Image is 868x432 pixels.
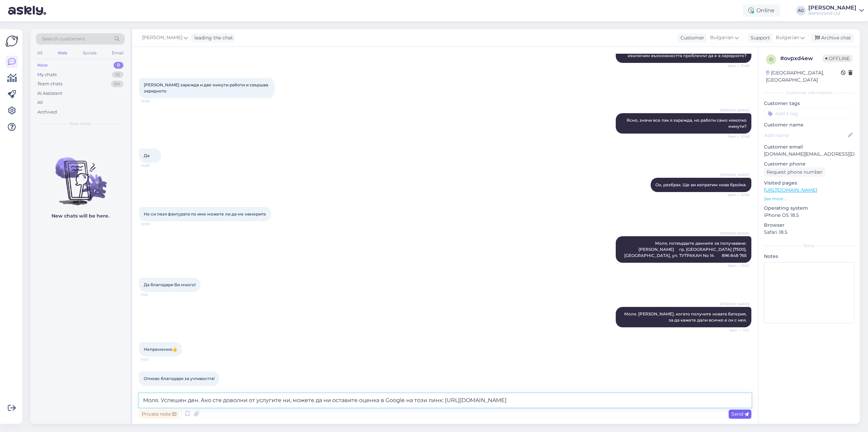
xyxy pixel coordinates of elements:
[764,143,854,151] p: Customer email
[724,328,749,333] span: Seen ✓ 11:01
[37,81,62,87] div: Team chats
[724,63,749,68] span: Seen ✓ 10:58
[114,62,123,69] div: 0
[764,187,817,193] a: [URL][DOMAIN_NAME]
[748,34,770,41] div: Support
[624,311,748,323] span: Моля. [PERSON_NAME], когато получите новата батерия, за да кажете дали всичко е ок с нея.
[764,205,854,212] p: Operating system
[141,222,166,227] span: 10:59
[141,292,166,297] span: 11:01
[42,35,85,42] span: Search customers
[764,196,854,202] p: See more ...
[52,212,109,220] p: New chats will be here.
[724,134,749,139] span: Seen ✓ 10:58
[720,172,749,177] span: [PERSON_NAME]
[720,231,749,236] span: [PERSON_NAME]
[764,108,854,119] input: Add a tag
[764,100,854,107] p: Customer tags
[112,71,123,78] div: 10
[56,49,68,57] div: Web
[724,263,749,268] span: Seen ✓ 11:00
[141,357,166,362] span: 11:02
[141,163,166,168] span: 10:59
[710,34,733,41] span: Bulgarian
[37,99,43,106] div: All
[37,109,57,116] div: Archived
[70,121,91,127] span: New chats
[764,160,854,168] p: Customer phone
[144,211,266,217] span: Не си пазя фактурата по име можете ли да ме намерите
[823,55,852,62] span: Offline
[144,376,215,381] span: Отново благодаря за учтивостта!
[678,34,704,41] div: Customer
[655,182,747,187] span: Ок, разбрах. Ще ви изпратим нова бройка.
[808,5,864,16] a: [PERSON_NAME]Batteryland Ltd
[111,49,125,57] div: Email
[144,282,196,287] span: Да благодаря Ви много!
[144,153,150,158] span: Да
[811,33,854,42] div: Archive chat
[720,108,749,113] span: [PERSON_NAME]
[780,54,823,63] div: # ovpxd4ew
[111,81,123,87] div: 64
[764,132,847,139] input: Add name
[37,62,48,69] div: New
[141,386,166,391] span: 11:02
[766,69,841,84] div: [GEOGRAPHIC_DATA], [GEOGRAPHIC_DATA]
[764,212,854,219] p: iPhone OS 18.5
[776,34,799,41] span: Bulgarian
[624,241,748,258] span: Моля, потвърдете данните за получаване: [PERSON_NAME] гр. [GEOGRAPHIC_DATA] [7500], [GEOGRAPHIC_D...
[192,34,233,41] div: leading the chat
[139,393,751,408] textarea: Моля. Успешен ден. Ако сте доволни от услугите ни, можете да ни оставите оценка в Google на този ...
[764,168,825,177] div: Request phone number
[139,410,179,419] div: Private note
[764,151,854,158] p: [DOMAIN_NAME][EMAIL_ADDRESS][DOMAIN_NAME]
[808,5,856,11] div: [PERSON_NAME]
[731,411,749,417] span: Send
[81,49,98,57] div: Socials
[764,222,854,229] p: Browser
[796,6,806,15] div: AG
[764,90,854,96] div: Customer information
[5,35,18,48] img: Askly Logo
[36,49,44,57] div: All
[764,243,854,249] div: Extra
[743,4,780,17] div: Online
[142,34,182,41] span: [PERSON_NAME]
[31,145,130,206] img: No chats
[627,118,748,129] span: Ясно, значи все пак я зарежда, но работи само няколко минути?
[37,90,62,97] div: AI Assistant
[141,99,166,104] span: 10:58
[764,253,854,260] p: Notes
[769,57,773,62] span: o
[37,71,57,78] div: My chats
[720,301,749,307] span: [PERSON_NAME]
[808,11,856,16] div: Batteryland Ltd
[144,347,177,352] span: Непременно👍
[764,121,854,128] p: Customer name
[764,179,854,187] p: Visited pages
[764,229,854,236] p: Safari 18.5
[144,82,269,93] span: [PERSON_NAME] зарежда и две минути работи и свършва зарядното
[724,192,749,197] span: Seen ✓ 10:59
